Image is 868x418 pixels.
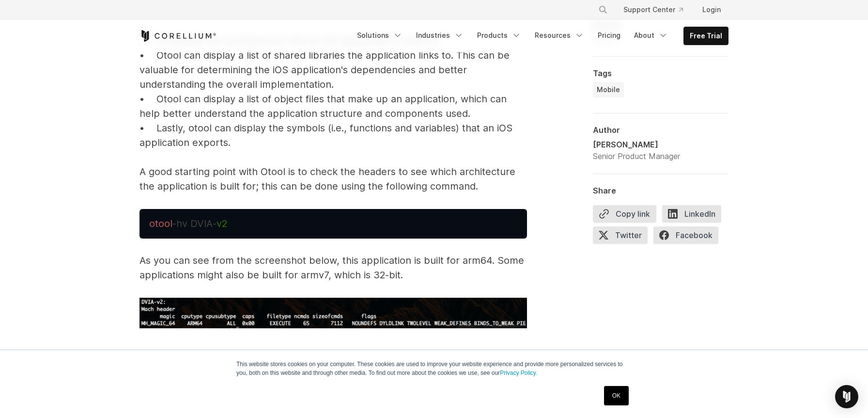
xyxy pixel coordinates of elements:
[593,226,648,244] span: Twitter
[593,205,656,223] button: Copy link
[587,1,728,18] div: Navigation Menu
[593,125,728,135] div: Author
[593,68,728,78] div: Tags
[149,218,172,229] span: otool
[592,27,626,44] a: Pricing
[410,27,469,44] a: Industries
[616,1,691,18] a: Support Center
[662,205,721,223] span: LinkedIn
[500,370,537,376] a: Privacy Policy.
[593,226,653,248] a: Twitter
[217,218,227,229] span: v2
[593,150,680,162] div: Senior Product Manager
[835,385,858,408] div: Open Intercom Messenger
[604,386,629,405] a: OK
[471,27,527,44] a: Products
[593,82,624,97] a: Mobile
[351,27,408,44] a: Solutions
[529,27,590,44] a: Resources
[597,85,620,95] span: Mobile
[684,27,728,45] a: Free Trial
[351,27,728,45] div: Navigation Menu
[172,218,217,229] span: -hv DVIA-
[139,30,217,42] a: Corellium Home
[236,360,632,377] p: This website stores cookies on your computer. These cookies are used to improve your website expe...
[139,298,527,328] img: image-png-Feb-23-2023-04-25-04-5245-PM.png
[628,27,674,44] a: About
[662,205,727,226] a: LinkedIn
[653,226,718,244] span: Facebook
[593,186,728,195] div: Share
[139,253,527,282] p: As you can see from the screenshot below, this application is built for arm64. Some applications ...
[695,1,728,18] a: Login
[593,139,680,150] div: [PERSON_NAME]
[594,1,612,18] button: Search
[653,226,724,248] a: Facebook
